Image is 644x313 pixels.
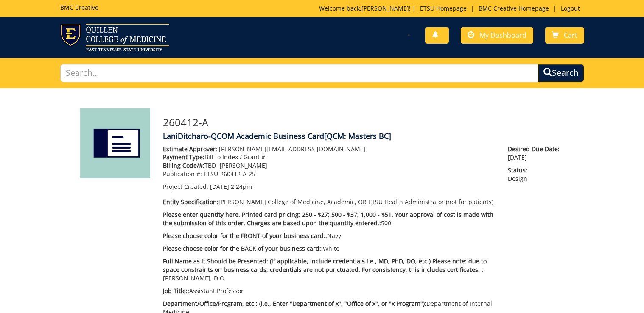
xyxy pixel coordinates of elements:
span: ETSU-260412-A-25 [204,170,255,178]
span: [DATE] 2:24pm [210,183,252,191]
a: My Dashboard [461,27,533,44]
p: [PERSON_NAME], D.O. [163,257,495,283]
span: Please choose color for the FRONT of your business card:: [163,232,327,240]
a: BMC Creative Homepage [474,4,553,12]
span: Desired Due Date: [508,145,564,153]
span: Project Created: [163,183,208,191]
span: Estimate Approver: [163,145,217,153]
span: Department/Office/Program, etc.: (i.e., Enter "Department of x", "Office of x", or "x Program"): [163,299,426,307]
span: Entity Specification: [163,198,218,206]
span: Payment Type: [163,153,204,161]
a: Logout [557,4,584,12]
p: [PERSON_NAME][EMAIL_ADDRESS][DOMAIN_NAME] [163,145,495,153]
h3: 260412-A [163,117,564,128]
input: Search... [60,64,538,82]
p: Welcome back, ! | | | [319,4,584,13]
img: ETSU logo [60,24,169,51]
p: Bill to Index / Grant # [163,153,495,161]
span: Cart [564,30,577,40]
p: [PERSON_NAME] College of Medicine, Academic, OR ETSU Health Administrator (not for patients) [163,198,495,206]
a: ETSU Homepage [416,4,471,12]
p: TBD- [PERSON_NAME] [163,161,495,170]
img: Product featured image [80,108,150,178]
span: Billing Code/#: [163,161,204,169]
p: Navy [163,232,495,240]
p: [DATE] [508,145,564,162]
span: My Dashboard [479,30,526,40]
span: Publication #: [163,170,202,178]
span: Job Title:: [163,287,189,295]
h4: LaniDitcharo-QCOM Academic Business Card [163,132,564,141]
span: Full Name as it Should be Presented: (if applicable, include credentials i.e., MD, PhD, DO, etc.)... [163,257,487,274]
span: Status: [508,166,564,175]
p: 500 [163,211,495,227]
span: Please choose color for the BACK of your business card:: [163,244,323,252]
p: White [163,244,495,253]
span: [QCM: Masters BC] [324,131,391,141]
a: Cart [545,27,584,44]
p: Assistant Professor [163,287,495,295]
h5: BMC Creative [60,4,98,11]
button: Search [538,64,584,82]
p: Design [508,166,564,183]
span: Please enter quantity here. Printed card pricing: 250 - $27; 500 - $37; 1,000 - $51. Your approva... [163,211,493,227]
a: [PERSON_NAME] [361,4,409,12]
